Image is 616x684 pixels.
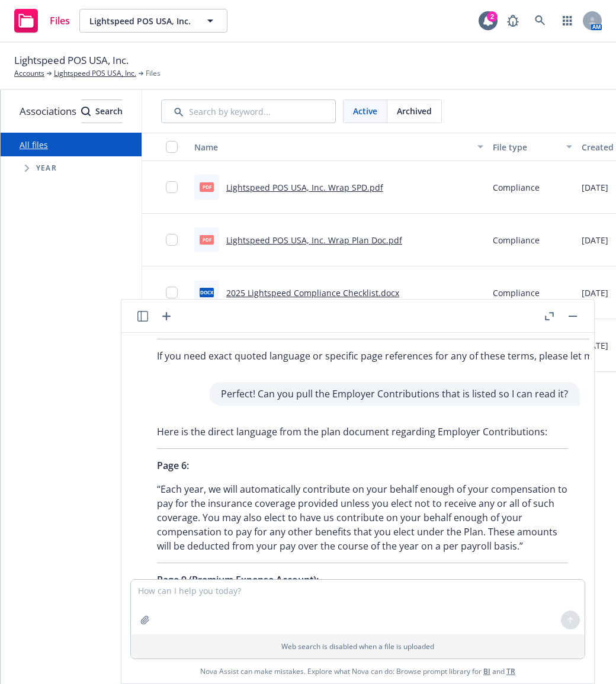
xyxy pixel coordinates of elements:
[79,9,227,33] button: Lightspeed POS USA, Inc.
[157,482,568,553] p: “Each year, we will automatically contribute on your behalf enough of your compensation to pay fo...
[50,16,70,25] span: Files
[200,288,214,297] span: docx
[493,141,559,153] div: File type
[483,666,490,676] a: BI
[353,105,377,117] span: Active
[226,235,402,246] a: Lightspeed POS USA, Inc. Wrap Plan Doc.pdf
[157,425,568,439] p: Here is the direct language from the plan document regarding Employer Contributions:
[582,339,608,352] span: [DATE]
[226,287,399,298] a: 2025 Lightspeed Compliance Checklist.docx
[166,181,178,193] input: Toggle Row Selected
[138,641,577,651] p: Web search is disabled when a file is uploaded
[81,107,91,116] svg: Search
[81,100,123,123] div: Search
[14,53,129,68] span: Lightspeed POS USA, Inc.
[81,99,123,123] button: SearchSearch
[194,141,470,153] div: Name
[582,181,608,194] span: [DATE]
[161,99,336,123] input: Search by keyword...
[89,15,192,27] span: Lightspeed POS USA, Inc.
[166,287,178,298] input: Toggle Row Selected
[200,182,214,191] span: pdf
[20,139,48,150] a: All files
[506,666,515,676] a: TR
[582,234,608,246] span: [DATE]
[221,387,568,401] p: Perfect! Can you pull the Employer Contributions that is listed so I can read it?
[9,4,75,37] a: Files
[190,133,488,161] button: Name
[528,9,552,33] a: Search
[36,165,57,172] span: Year
[556,9,579,33] a: Switch app
[200,659,515,683] span: Nova Assist can make mistakes. Explore what Nova can do: Browse prompt library for and
[20,104,76,119] span: Associations
[54,68,136,79] a: Lightspeed POS USA, Inc.
[157,573,319,586] span: Page 9 (Premium Expense Account):
[166,141,178,153] input: Select all
[582,287,608,299] span: [DATE]
[493,181,540,194] span: Compliance
[493,287,540,299] span: Compliance
[397,105,432,117] span: Archived
[1,156,142,180] div: Tree Example
[226,182,383,193] a: Lightspeed POS USA, Inc. Wrap SPD.pdf
[157,459,189,472] span: Page 6:
[166,234,178,246] input: Toggle Row Selected
[488,133,577,161] button: File type
[487,11,498,22] div: 2
[146,68,161,79] span: Files
[501,9,525,33] a: Report a Bug
[493,234,540,246] span: Compliance
[14,68,44,79] a: Accounts
[200,235,214,244] span: pdf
